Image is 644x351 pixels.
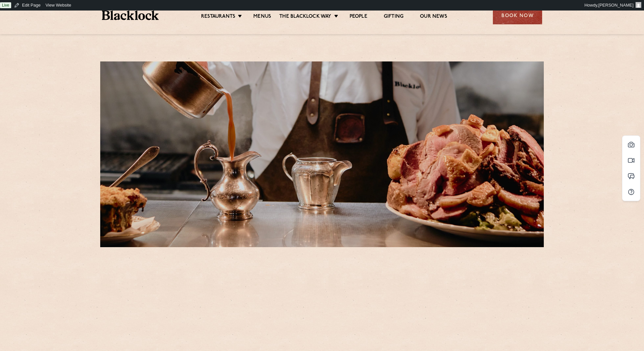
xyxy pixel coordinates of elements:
[384,13,403,21] a: Gifting
[201,13,235,21] a: Restaurants
[598,3,633,8] span: [PERSON_NAME]
[279,13,331,21] a: The Blacklock Way
[102,11,159,20] img: BL_Textured_Logo-footer-cropped.svg
[350,13,367,21] a: People
[420,13,447,21] a: Our News
[253,13,271,21] a: Menus
[493,6,542,24] div: Book Now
